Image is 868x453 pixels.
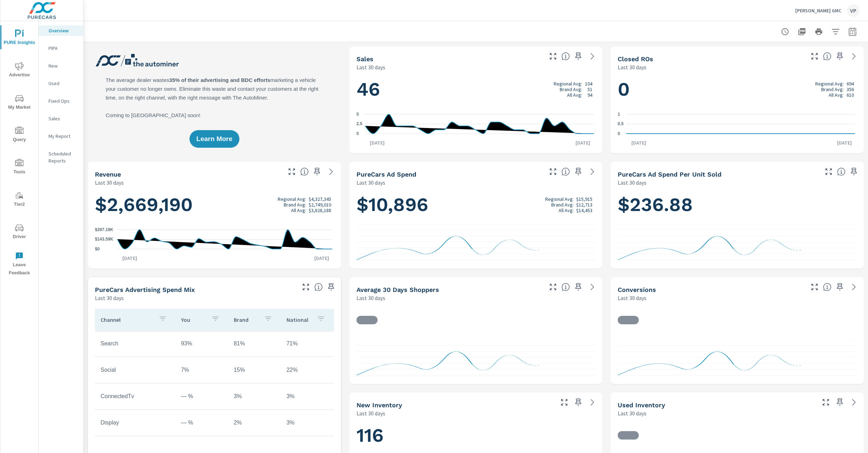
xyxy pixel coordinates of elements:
[848,281,860,293] a: See more details in report
[618,171,721,178] h5: PureCars Ad Spend Per Unit Sold
[618,55,653,63] h5: Closed ROs
[189,130,239,148] button: Learn More
[551,202,574,208] p: Brand Avg:
[618,401,665,409] h5: Used Inventory
[2,159,36,176] span: Tools
[2,127,36,144] span: Query
[576,196,592,202] p: $15,915
[561,167,570,176] span: Total cost of media for all PureCars channels for the selected dealership group over the selected...
[573,397,584,408] span: Save this to your personalized report
[848,166,860,177] span: Save this to your personalized report
[175,335,228,352] td: 93%
[300,167,309,176] span: Total sales revenue over the selected date range. [Source: This data is sourced from the dealer’s...
[0,21,38,280] div: nav menu
[39,60,83,71] div: New
[834,397,846,408] span: Save this to your personalized report
[809,51,820,62] button: Make Fullscreen
[291,208,306,213] p: All Avg:
[356,178,385,187] p: Last 30 days
[618,112,620,117] text: 1
[847,81,854,87] p: 694
[847,4,860,17] div: VP
[834,281,846,293] span: Save this to your personalized report
[571,139,595,146] p: [DATE]
[2,30,36,47] span: PURE Insights
[95,388,175,405] td: ConnectedTv
[311,166,323,177] span: Save this to your personalized report
[281,414,334,432] td: 3%
[95,227,113,232] text: $287.18K
[823,166,834,177] button: Make Fullscreen
[846,25,860,39] button: Select Date Range
[286,166,297,177] button: Make Fullscreen
[309,208,331,213] p: $3,828,188
[234,316,258,323] p: Brand
[356,55,373,63] h5: Sales
[848,51,860,62] a: See more details in report
[2,224,36,241] span: Driver
[587,51,598,62] a: See more details in report
[49,62,78,69] p: New
[197,136,232,142] span: Learn More
[587,87,592,92] p: 51
[829,92,844,98] p: All Avg:
[95,247,100,251] text: $0
[95,286,195,293] h5: PureCars Advertising Spend Mix
[618,77,857,101] h1: 0
[95,414,175,432] td: Display
[587,92,592,98] p: 94
[326,281,337,293] span: Save this to your personalized report
[618,286,656,293] h5: Conversions
[356,112,359,117] text: 5
[587,397,598,408] a: See more details in report
[823,283,831,291] span: The number of dealer-specified goals completed by a visitor. [Source: This data is provided by th...
[561,283,570,291] span: A rolling 30 day total of daily Shoppers on the dealership website, averaged over the selected da...
[356,286,439,293] h5: Average 30 Days Shoppers
[547,166,559,177] button: Make Fullscreen
[2,191,36,209] span: Tier2
[356,193,596,217] h1: $10,896
[795,7,841,14] p: [PERSON_NAME] GMC
[175,414,228,432] td: — %
[309,255,334,262] p: [DATE]
[573,51,584,62] span: Save this to your personalized report
[837,167,846,176] span: Average cost of advertising per each vehicle sold at the dealer over the selected date range. The...
[39,113,83,124] div: Sales
[309,196,331,202] p: $4,327,345
[356,409,385,417] p: Last 30 days
[181,316,206,323] p: You
[585,81,592,87] p: 104
[554,81,582,87] p: Regional Avg:
[567,92,582,98] p: All Avg:
[618,122,624,127] text: 0.5
[356,77,596,101] h1: 46
[95,294,124,302] p: Last 30 days
[49,45,78,52] p: PIPA
[559,208,574,213] p: All Avg:
[117,255,142,262] p: [DATE]
[847,92,854,98] p: 610
[49,27,78,34] p: Overview
[356,294,385,302] p: Last 30 days
[848,397,860,408] a: See more details in report
[356,131,359,136] text: 0
[795,25,809,39] button: "Export Report to PDF"
[326,166,337,177] a: See more details in report
[284,202,306,208] p: Brand Avg:
[561,52,570,60] span: Number of vehicles sold by the dealership over the selected date range. [Source: This data is sou...
[300,281,311,293] button: Make Fullscreen
[39,43,83,53] div: PIPA
[356,423,596,447] h1: 116
[618,294,647,302] p: Last 30 days
[573,166,584,177] span: Save this to your personalized report
[356,63,385,71] p: Last 30 days
[95,193,334,217] h1: $2,669,190
[834,51,846,62] span: Save this to your personalized report
[49,115,78,122] p: Sales
[823,52,831,60] span: Number of Repair Orders Closed by the selected dealership group over the selected time range. [So...
[49,80,78,87] p: Used
[626,139,651,146] p: [DATE]
[95,178,124,187] p: Last 30 days
[573,281,584,293] span: Save this to your personalized report
[95,237,113,242] text: $143.59K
